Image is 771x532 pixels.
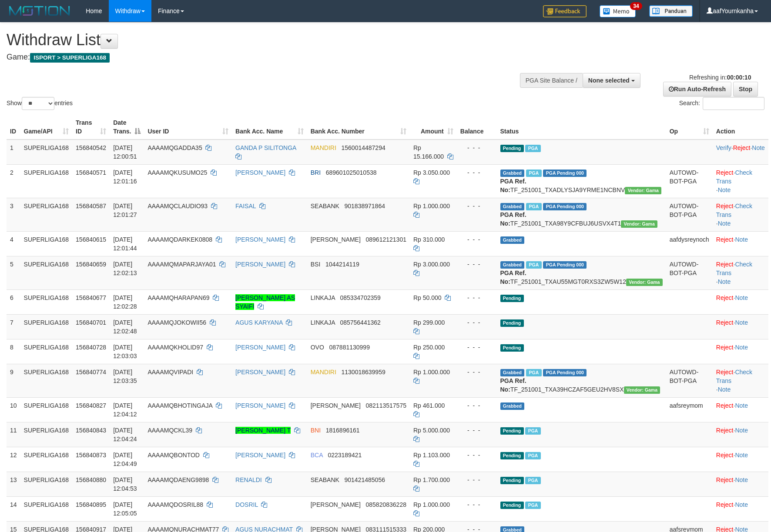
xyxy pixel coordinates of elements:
[460,401,493,410] div: - - -
[525,427,540,435] span: Marked by aafchhiseyha
[735,402,748,409] a: Note
[716,452,734,459] a: Reject
[235,236,285,243] a: [PERSON_NAME]
[410,115,457,140] th: Amount: activate to sort column ascending
[7,256,20,289] td: 5
[7,339,20,364] td: 8
[666,364,713,397] td: AUTOWD-BOT-PGA
[328,452,362,459] span: Copy 0223189421 to clipboard
[7,140,20,165] td: 1
[713,397,768,422] td: ·
[7,314,20,339] td: 7
[500,452,524,459] span: Pending
[621,220,657,228] span: Vendor URL: https://trx31.1velocity.biz
[20,314,73,339] td: SUPERLIGA168
[716,402,734,409] a: Reject
[311,236,361,243] span: [PERSON_NAME]
[716,369,734,376] a: Reject
[460,318,493,327] div: - - -
[716,203,752,218] a: Check Trans
[735,501,748,508] a: Note
[718,220,731,227] a: Note
[113,203,137,218] span: [DATE] 12:01:27
[600,5,636,17] img: Button%20Memo.svg
[311,294,335,301] span: LINKAJA
[526,203,541,210] span: Marked by aafsengchandara
[525,477,540,484] span: Marked by aafsengchandara
[543,369,587,376] span: PGA Pending
[460,500,493,509] div: - - -
[713,472,768,496] td: ·
[20,198,73,231] td: SUPERLIGA168
[311,319,335,326] span: LINKAJA
[329,344,370,351] span: Copy 087881130999 to clipboard
[716,169,752,185] a: Check Trans
[716,169,734,176] a: Reject
[147,402,212,409] span: AAAAMQBHOTINGAJA
[413,261,450,268] span: Rp 3.000.000
[733,144,751,151] a: Reject
[20,496,73,521] td: SUPERLIGA168
[345,203,385,209] span: Copy 901838971864 to clipboard
[500,170,525,177] span: Grabbed
[500,344,524,352] span: Pending
[20,339,73,364] td: SUPERLIGA168
[311,344,324,351] span: OVO
[716,236,734,243] a: Reject
[235,203,256,209] a: FAISAL
[232,115,307,140] th: Bank Acc. Name: activate to sort column ascending
[649,5,693,17] img: panduan.png
[713,231,768,256] td: ·
[460,368,493,376] div: - - -
[497,115,666,140] th: Status
[413,402,445,409] span: Rp 461.000
[113,319,137,335] span: [DATE] 12:02:48
[7,422,20,447] td: 11
[718,386,731,393] a: Note
[735,319,748,326] a: Note
[147,169,207,176] span: AAAAMQKUSUMO25
[235,476,262,483] a: RENALDI
[113,344,137,359] span: [DATE] 12:03:03
[20,115,73,140] th: Game/API: activate to sort column ascending
[679,97,764,110] label: Search:
[703,97,764,110] input: Search:
[366,236,406,243] span: Copy 089612121301 to clipboard
[72,115,110,140] th: Trans ID: activate to sort column ascending
[76,476,106,483] span: 156840880
[113,144,137,160] span: [DATE] 12:00:51
[716,476,734,483] a: Reject
[497,164,666,198] td: TF_251001_TXADLYSJA9YRME1NCBNV
[76,236,106,243] span: 156840615
[147,294,209,301] span: AAAAMQHARAPAN69
[716,144,731,151] a: Verify
[7,289,20,314] td: 6
[7,198,20,231] td: 3
[113,236,137,252] span: [DATE] 12:01:44
[311,402,361,409] span: [PERSON_NAME]
[716,261,734,268] a: Reject
[20,472,73,496] td: SUPERLIGA168
[718,278,731,285] a: Note
[311,169,321,176] span: BRI
[713,115,768,140] th: Action
[666,115,713,140] th: Op: activate to sort column ascending
[20,422,73,447] td: SUPERLIGA168
[235,501,258,508] a: DOSRIL
[366,501,406,508] span: Copy 085820836228 to clipboard
[713,339,768,364] td: ·
[500,261,525,269] span: Grabbed
[76,344,106,351] span: 156840728
[147,344,203,351] span: AAAAMQKHOLID97
[76,144,106,151] span: 156840542
[663,82,731,96] a: Run Auto-Refresh
[689,74,751,81] span: Refreshing in:
[500,203,525,210] span: Grabbed
[147,501,203,508] span: AAAAMQDOSRIL88
[716,501,734,508] a: Reject
[113,452,137,467] span: [DATE] 12:04:49
[666,256,713,289] td: AUTOWD-BOT-PGA
[20,164,73,198] td: SUPERLIGA168
[366,402,406,409] span: Copy 082113517575 to clipboard
[460,202,493,210] div: - - -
